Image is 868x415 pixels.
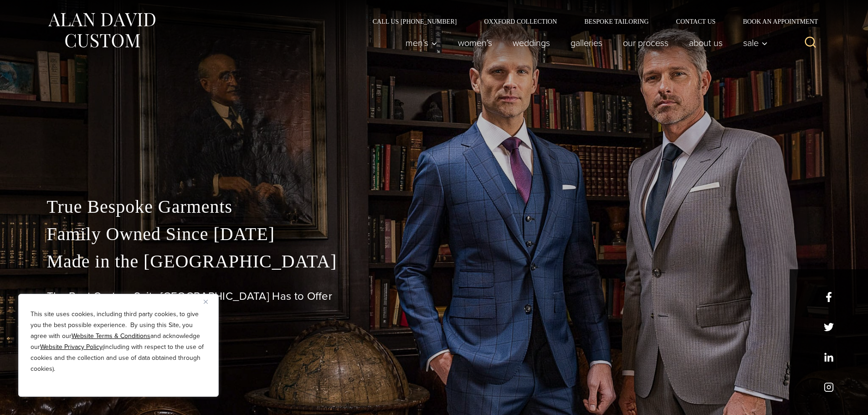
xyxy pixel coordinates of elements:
a: About Us [678,34,733,52]
span: Sale [743,38,768,47]
img: Alan David Custom [47,10,156,51]
a: Call Us [PHONE_NUMBER] [359,18,471,25]
a: weddings [502,34,560,52]
button: View Search Form [800,32,822,54]
a: Website Privacy Policy [40,342,103,352]
h1: The Best Custom Suits [GEOGRAPHIC_DATA] Has to Offer [47,290,822,303]
a: Women’s [447,34,502,52]
a: Book an Appointment [729,18,821,25]
a: Website Terms & Conditions [72,331,150,341]
nav: Secondary Navigation [359,18,822,25]
a: Bespoke Tailoring [570,18,662,25]
nav: Primary Navigation [395,34,772,52]
a: Contact Us [663,18,729,25]
a: Galleries [560,34,612,52]
img: Close [204,300,208,304]
span: Men’s [406,38,437,47]
p: True Bespoke Garments Family Owned Since [DATE] Made in the [GEOGRAPHIC_DATA] [47,193,822,275]
button: Close [204,296,215,307]
a: Our Process [612,34,678,52]
a: Oxxford Collection [470,18,570,25]
p: This site uses cookies, including third party cookies, to give you the best possible experience. ... [31,309,206,374]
